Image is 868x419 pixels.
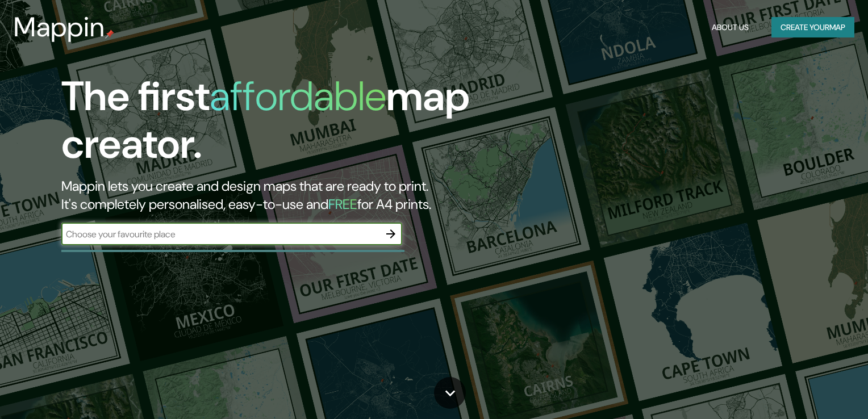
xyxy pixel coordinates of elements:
h3: Mappin [14,11,105,43]
button: Create yourmap [771,17,854,38]
h1: affordable [210,70,386,123]
h2: Mappin lets you create and design maps that are ready to print. It's completely personalised, eas... [61,177,495,213]
img: mappin-pin [105,30,114,39]
h5: FREE [328,195,357,213]
button: About Us [707,17,753,38]
h1: The first map creator. [61,73,495,177]
input: Choose your favourite place [61,228,379,241]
